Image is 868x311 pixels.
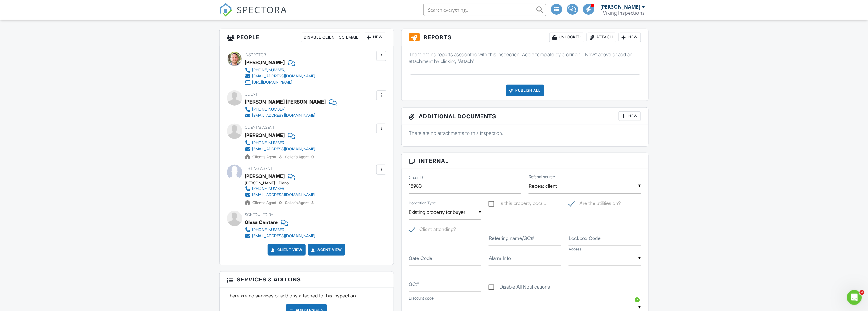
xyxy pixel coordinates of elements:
[409,200,436,206] label: Inspection Type
[423,4,546,16] input: Search everything...
[847,290,862,305] iframe: Intercom live chat
[245,112,332,119] a: [EMAIL_ADDRESS][DOMAIN_NAME]
[245,73,316,79] a: [EMAIL_ADDRESS][DOMAIN_NAME]
[219,8,287,21] a: SPECTORA
[245,67,316,73] a: [PHONE_NUMBER]
[245,181,321,186] div: [PERSON_NAME] - Plano
[402,153,649,169] h3: Internal
[860,290,865,295] span: 4
[569,231,641,246] input: Lockbox Code
[312,155,314,159] strong: 0
[253,155,283,159] span: Client's Agent -
[489,251,561,266] input: Alarm Info
[310,247,342,253] a: Agent View
[409,226,456,234] label: Client attending?
[529,174,555,180] label: Referral source
[245,146,316,152] a: [EMAIL_ADDRESS][DOMAIN_NAME]
[409,255,433,262] label: Gate Code
[409,296,434,301] label: Discount code
[569,246,581,252] label: Access
[279,200,282,205] strong: 0
[219,3,233,17] img: The Best Home Inspection Software - Spectora
[245,218,278,227] div: Glesa Cantare
[252,234,316,238] div: [EMAIL_ADDRESS][DOMAIN_NAME]
[402,29,649,46] h3: Reports
[252,140,286,145] div: [PHONE_NUMBER]
[601,4,640,10] div: [PERSON_NAME]
[409,130,641,136] p: There are no attachments to this inspection.
[364,33,386,42] div: New
[245,131,285,140] a: [PERSON_NAME]
[285,200,314,205] span: Seller's Agent -
[270,247,302,253] a: Client View
[549,33,584,42] div: Unlocked
[245,233,316,239] a: [EMAIL_ADDRESS][DOMAIN_NAME]
[245,97,326,106] div: [PERSON_NAME] [PERSON_NAME]
[245,186,316,192] a: [PHONE_NUMBER]
[252,147,316,152] div: [EMAIL_ADDRESS][DOMAIN_NAME]
[252,74,316,79] div: [EMAIL_ADDRESS][DOMAIN_NAME]
[220,272,394,288] h3: Services & Add ons
[252,107,286,112] div: [PHONE_NUMBER]
[489,231,561,246] input: Referring name/GC#
[312,200,314,205] strong: 8
[252,68,286,73] div: [PHONE_NUMBER]
[252,227,286,232] div: [PHONE_NUMBER]
[402,108,649,125] h3: Additional Documents
[220,29,394,46] h3: People
[409,277,481,292] input: GC#
[489,255,511,262] label: Alarm Info
[489,235,534,242] label: Referring name/GC#
[603,10,645,16] div: Viking Inspections
[587,33,616,42] div: Attach
[252,113,316,118] div: [EMAIL_ADDRESS][DOMAIN_NAME]
[245,79,316,85] a: [URL][DOMAIN_NAME]
[252,80,293,85] div: [URL][DOMAIN_NAME]
[252,192,316,197] div: [EMAIL_ADDRESS][DOMAIN_NAME]
[489,200,547,208] label: Is this property occupied?
[409,281,419,288] label: GC#
[245,92,258,96] span: Client
[619,111,641,121] div: New
[489,284,550,292] label: Disable All Notifications
[245,58,285,67] div: [PERSON_NAME]
[245,212,274,217] span: Scheduled By
[245,192,316,198] a: [EMAIL_ADDRESS][DOMAIN_NAME]
[253,200,283,205] span: Client's Agent -
[237,3,287,16] span: SPECTORA
[409,175,423,180] label: Order ID
[569,200,621,208] label: Are the utilities on?
[569,235,601,242] label: Lockbox Code
[409,251,481,266] input: Gate Code
[301,33,361,42] div: Disable Client CC Email
[252,186,286,191] div: [PHONE_NUMBER]
[245,140,316,146] a: [PHONE_NUMBER]
[245,106,332,112] a: [PHONE_NUMBER]
[245,53,266,57] span: Inspector
[245,171,285,181] a: [PERSON_NAME]
[409,51,641,65] p: There are no reports associated with this inspection. Add a template by clicking "+ New" above or...
[285,155,314,159] span: Seller's Agent -
[506,85,544,96] div: Publish All
[279,155,282,159] strong: 3
[619,33,641,42] div: New
[245,166,273,171] span: Listing Agent
[245,227,316,233] a: [PHONE_NUMBER]
[245,125,275,130] span: Client's Agent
